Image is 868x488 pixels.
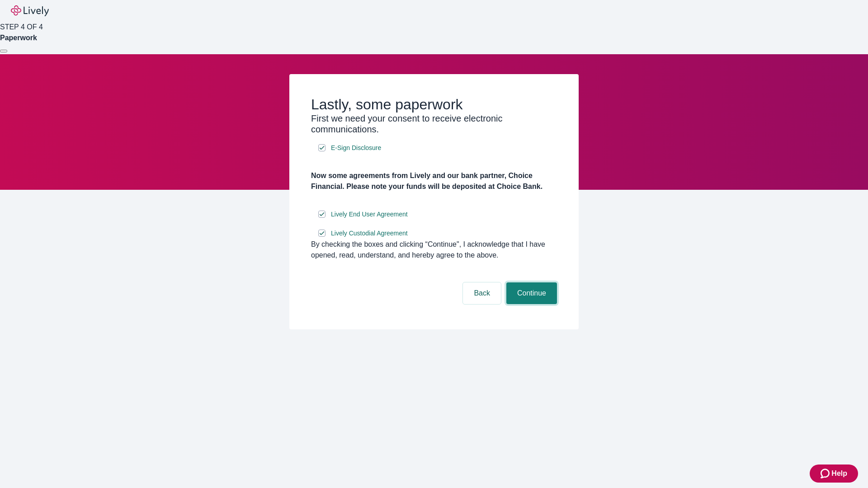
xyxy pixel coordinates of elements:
img: Lively [11,5,49,16]
div: By checking the boxes and clicking “Continue", I acknowledge that I have opened, read, understand... [311,239,557,261]
a: e-sign disclosure document [329,228,410,239]
h2: Lastly, some paperwork [311,96,557,113]
button: Continue [506,282,557,304]
button: Zendesk support iconHelp [810,465,858,483]
a: e-sign disclosure document [329,209,410,220]
h4: Now some agreements from Lively and our bank partner, Choice Financial. Please note your funds wi... [311,170,557,192]
h3: First we need your consent to receive electronic communications. [311,113,557,135]
button: Back [463,282,501,304]
svg: Zendesk support icon [821,468,831,479]
span: Help [831,468,847,479]
span: E-Sign Disclosure [331,143,381,153]
span: Lively Custodial Agreement [331,229,408,238]
span: Lively End User Agreement [331,210,408,219]
a: e-sign disclosure document [329,142,383,154]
